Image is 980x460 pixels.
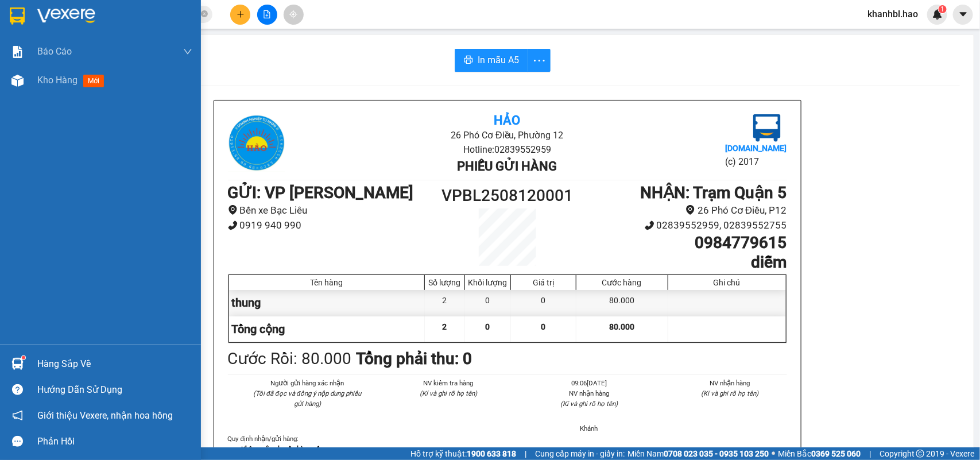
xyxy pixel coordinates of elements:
span: Miền Bắc [778,447,861,460]
div: Hàng sắp về [37,355,192,373]
b: Hảo [494,113,520,127]
span: | [525,447,526,460]
img: logo.jpg [753,114,781,142]
img: icon-new-feature [932,9,943,20]
div: thung [229,290,425,316]
li: 26 Phó Cơ Điều, Phường 12 [107,28,480,42]
img: solution-icon [11,46,24,58]
span: ⚪️ [772,451,775,456]
strong: Không vận chuyển hàng cấm. [242,445,328,453]
i: (Tôi đã đọc và đồng ý nộp dung phiếu gửi hàng) [253,389,361,408]
li: 02839552959, 02839552755 [577,218,787,233]
button: plus [230,5,250,25]
span: aim [289,10,297,18]
li: 09:06[DATE] [533,378,646,388]
h1: 0984779615 [577,233,787,253]
div: 80.000 [576,290,668,316]
span: 0 [541,322,546,331]
button: file-add [257,5,277,25]
li: NV nhận hàng [533,388,646,399]
li: Hotline: 02839552959 [321,142,694,157]
span: | [869,447,871,460]
button: printerIn mẫu A5 [455,49,528,72]
span: down [183,47,192,56]
li: Hotline: 02839552959 [107,42,480,57]
img: warehouse-icon [11,75,24,87]
span: Hỗ trợ kỹ thuật: [410,447,516,460]
span: notification [12,410,23,421]
span: 2 [443,322,447,331]
div: Khối lượng [468,278,508,287]
li: (c) 2017 [725,154,787,169]
span: close-circle [201,9,208,20]
li: NV kiểm tra hàng [392,378,505,388]
li: Bến xe Bạc Liêu [228,203,437,218]
span: khanhbl.hao [858,7,927,21]
span: question-circle [12,384,23,395]
i: (Kí và ghi rõ họ tên) [420,389,477,397]
div: Phản hồi [37,433,192,450]
div: Cước hàng [579,278,664,287]
span: In mẫu A5 [478,53,519,67]
span: plus [237,10,245,18]
i: (Kí và ghi rõ họ tên) [702,389,759,397]
div: Cước Rồi : 80.000 [228,346,352,372]
span: Giới thiệu Vexere, nhận hoa hồng [37,408,173,423]
span: more [528,53,550,68]
div: Tên hàng [232,278,422,287]
span: caret-down [958,9,969,20]
button: caret-down [953,5,973,25]
span: phone [228,221,238,230]
h1: diễm [577,253,787,272]
div: 0 [465,290,511,316]
div: 0 [511,290,576,316]
button: more [528,49,551,72]
li: 0919 940 990 [228,218,437,233]
b: [DOMAIN_NAME] [725,144,787,153]
div: Ghi chú [671,278,783,287]
li: NV nhận hàng [673,378,787,388]
button: aim [284,5,304,25]
img: logo.jpg [228,114,285,172]
div: Giá trị [514,278,573,287]
span: mới [83,75,104,87]
span: message [12,436,23,447]
li: Khánh [533,423,646,434]
span: Tổng cộng [232,322,285,336]
li: Người gửi hàng xác nhận [251,378,365,388]
div: Số lượng [428,278,462,287]
span: 0 [486,322,490,331]
img: warehouse-icon [11,358,24,370]
strong: 0369 525 060 [811,449,861,458]
b: GỬI : VP [PERSON_NAME] [228,183,414,202]
div: Hướng dẫn sử dụng [37,381,192,399]
h1: VPBL2508120001 [437,183,578,208]
span: Báo cáo [37,44,72,59]
span: printer [464,55,473,66]
b: Tổng phải thu: 0 [357,349,472,368]
div: 2 [425,290,465,316]
span: Miền Nam [627,447,769,460]
strong: 1900 633 818 [467,449,516,458]
span: 80.000 [609,322,634,331]
sup: 1 [22,356,25,360]
span: environment [228,205,238,215]
b: GỬI : VP [PERSON_NAME] [14,83,200,102]
img: logo-vxr [10,7,25,25]
span: 1 [940,5,944,13]
img: logo.jpg [14,14,72,72]
strong: 0708 023 035 - 0935 103 250 [664,449,769,458]
sup: 1 [939,5,947,13]
b: Phiếu gửi hàng [457,159,557,173]
span: Kho hàng [37,75,78,86]
li: 26 Phó Cơ Điều, P12 [577,203,787,218]
b: NHẬN : Trạm Quận 5 [641,183,787,202]
span: environment [685,205,695,215]
span: phone [645,221,654,230]
span: copyright [916,450,924,458]
span: close-circle [201,10,208,17]
span: Cung cấp máy in - giấy in: [535,447,625,460]
span: file-add [263,10,271,18]
li: 26 Phó Cơ Điều, Phường 12 [321,128,694,142]
i: (Kí và ghi rõ họ tên) [560,400,618,408]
